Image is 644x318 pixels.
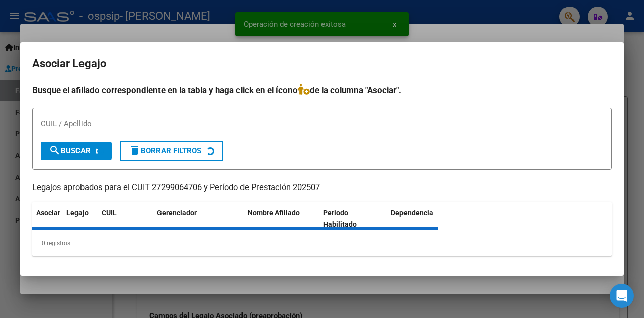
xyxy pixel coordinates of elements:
[129,146,201,155] span: Borrar Filtros
[66,209,89,217] span: Legajo
[32,182,612,194] p: Legajos aprobados para el CUIT 27299064706 y Período de Prestación 202507
[32,230,612,256] div: 0 registros
[610,284,634,308] div: Open Intercom Messenger
[157,209,197,217] span: Gerenciador
[387,202,462,235] datatable-header-cell: Dependencia
[41,142,112,160] button: Buscar
[102,209,117,217] span: CUIL
[32,202,62,235] datatable-header-cell: Asociar
[244,202,319,235] datatable-header-cell: Nombre Afiliado
[32,54,612,73] h2: Asociar Legajo
[98,202,153,235] datatable-header-cell: CUIL
[153,202,244,235] datatable-header-cell: Gerenciador
[248,209,300,217] span: Nombre Afiliado
[129,144,141,156] mat-icon: delete
[120,141,223,161] button: Borrar Filtros
[49,144,61,156] mat-icon: search
[49,146,91,155] span: Buscar
[62,202,98,235] datatable-header-cell: Legajo
[32,84,612,97] h4: Busque el afiliado correspondiente en la tabla y haga click en el ícono de la columna "Asociar".
[36,209,60,217] span: Asociar
[323,209,357,228] span: Periodo Habilitado
[319,202,387,235] datatable-header-cell: Periodo Habilitado
[391,209,433,217] span: Dependencia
